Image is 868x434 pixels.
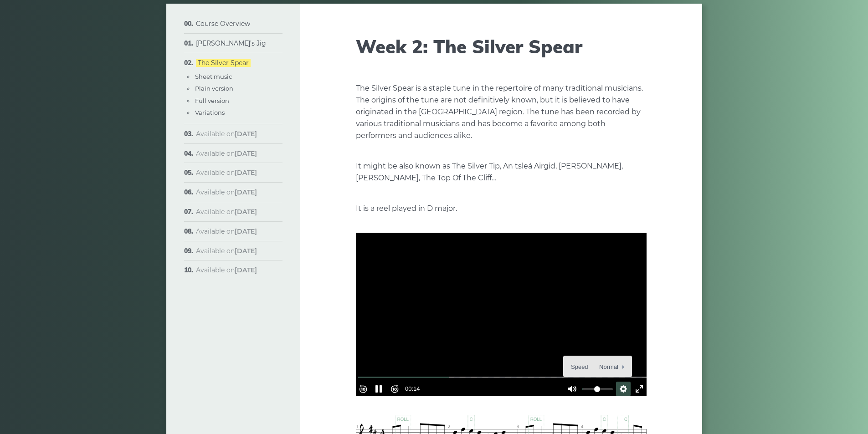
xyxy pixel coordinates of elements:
[196,247,257,255] span: Available on
[195,73,232,80] a: Sheet music
[235,168,257,177] strong: [DATE]
[196,188,257,196] span: Available on
[195,97,229,104] a: Full version
[235,208,257,216] strong: [DATE]
[356,82,647,142] p: The Silver Spear is a staple tune in the repertoire of many traditional musicians. The origins of...
[235,266,257,274] strong: [DATE]
[195,109,225,116] a: Variations
[356,36,647,57] h1: Week 2: The Silver Spear
[196,130,257,138] span: Available on
[235,149,257,158] strong: [DATE]
[196,266,257,274] span: Available on
[196,59,251,67] a: The Silver Spear
[195,85,233,92] a: Plain version
[235,227,257,235] strong: [DATE]
[356,203,647,214] p: It is a reel played in D major.
[196,168,257,177] span: Available on
[196,149,257,158] span: Available on
[196,20,250,28] a: Course Overview
[235,188,257,196] strong: [DATE]
[196,39,266,47] a: [PERSON_NAME]’s Jig
[356,160,647,184] p: It might be also known as The Silver Tip, An tsleá Airgid, [PERSON_NAME], [PERSON_NAME], The Top ...
[196,208,257,216] span: Available on
[196,227,257,235] span: Available on
[235,247,257,255] strong: [DATE]
[235,130,257,138] strong: [DATE]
